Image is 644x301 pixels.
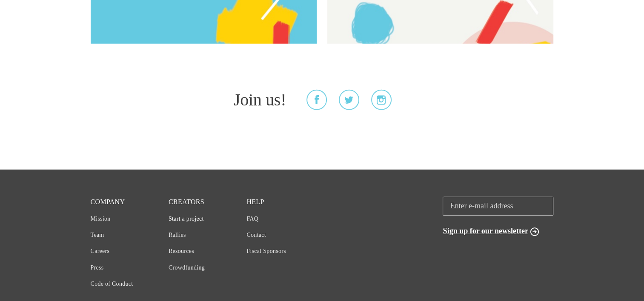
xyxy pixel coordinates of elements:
a: FAQ [246,216,258,222]
a: Help [246,198,264,205]
h2: Join us! [234,90,286,110]
button: Sign up for our newsletter [443,225,538,237]
input: Enter e-mail address [443,197,553,216]
a: Mission [91,216,111,222]
a: Press [91,264,104,271]
a: Creators [169,198,204,205]
a: Crowdfunding [169,264,205,271]
a: Fiscal Sponsors [246,248,286,254]
a: Start a project [169,216,204,222]
a: Careers [91,248,110,254]
a: Code of Conduct [91,281,133,287]
a: Team [91,232,104,238]
span: Sign up for our newsletter [443,227,528,235]
a: Rallies [169,232,186,238]
a: Contact [246,232,266,238]
a: Company [91,198,125,205]
a: Resources [169,248,194,254]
